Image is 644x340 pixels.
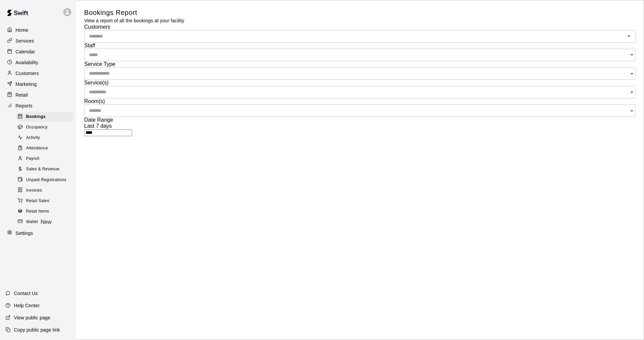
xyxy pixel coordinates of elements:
[84,123,636,129] div: Last 7 days
[16,112,76,122] a: Bookings
[5,47,71,57] a: Calendar
[16,133,73,143] div: Activity
[16,206,76,217] a: Retail Items
[16,154,76,164] a: Payroll
[627,69,637,78] button: Open
[5,68,71,78] a: Customers
[26,135,40,141] span: Activity
[16,217,73,227] div: WalletNew
[5,79,71,89] a: Marketing
[26,155,39,162] span: Payroll
[16,144,73,153] div: Attendance
[38,219,54,225] span: New
[84,61,115,67] span: Service Type
[16,102,32,109] p: Reports
[5,101,71,111] a: Reports
[16,164,76,175] a: Sales & Revenue
[26,187,42,194] span: Invoices
[16,112,73,122] div: Bookings
[16,92,28,98] p: Retail
[16,122,76,132] a: Occupancy
[26,198,49,204] span: Retail Sales
[624,31,634,41] button: Open
[16,217,76,227] a: WalletNew
[16,38,34,44] p: Services
[16,165,73,174] div: Sales & Revenue
[16,207,73,216] div: Retail Items
[16,27,28,33] p: Home
[26,124,48,131] span: Occupancy
[627,50,637,59] button: Open
[16,59,39,66] p: Availability
[84,43,95,48] span: Staff
[5,25,71,35] a: Home
[84,117,113,123] span: Date Range
[26,114,46,120] span: Bookings
[5,57,71,68] a: Availability
[84,80,109,86] span: Service(s)
[26,177,66,184] span: Unpaid Registrations
[26,166,59,173] span: Sales & Revenue
[16,133,76,143] a: Activity
[16,196,76,206] a: Retail Sales
[16,196,73,206] div: Retail Sales
[627,106,637,116] button: Open
[16,230,33,237] p: Settings
[14,314,50,321] p: View public page
[84,17,184,24] p: View a report of all the bookings at your facility
[14,290,38,297] p: Contact Us
[5,36,71,46] a: Services
[16,186,73,195] div: Invoices
[16,48,35,55] p: Calendar
[16,81,37,88] p: Marketing
[16,143,76,154] a: Attendance
[16,70,39,77] p: Customers
[627,88,637,97] button: Open
[84,24,110,30] span: Customers
[16,175,76,185] a: Unpaid Registrations
[16,185,76,196] a: Invoices
[16,154,73,164] div: Payroll
[5,228,71,238] a: Settings
[16,175,73,185] div: Unpaid Registrations
[26,145,48,152] span: Attendance
[26,208,49,215] span: Retail Items
[14,326,60,333] p: Copy public page link
[5,90,71,100] a: Retail
[16,123,73,132] div: Occupancy
[84,8,184,17] h5: Bookings Report
[14,302,40,309] p: Help Center
[84,98,105,104] span: Room(s)
[26,219,38,225] span: Wallet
